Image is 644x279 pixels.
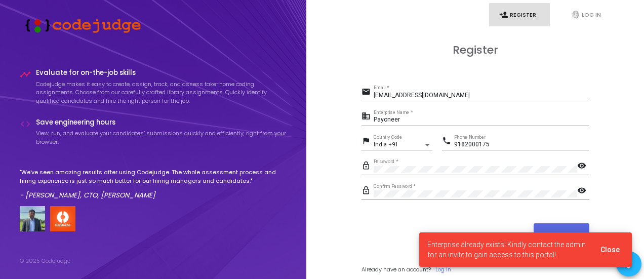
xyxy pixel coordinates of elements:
a: person_addRegister [489,3,550,27]
p: Codejudge makes it easy to create, assign, track, and assess take-home coding assignments. Choose... [36,80,287,105]
img: user image [20,206,45,231]
input: Email [374,92,589,99]
span: India +91 [374,141,398,148]
span: Close [600,246,620,254]
span: Enterprise already exists! Kindly contact the admin for an invite to gain access to this portal! [427,240,588,260]
i: fingerprint [571,10,580,19]
mat-icon: flag [361,136,374,148]
mat-icon: phone [442,136,454,148]
h3: Register [361,44,589,57]
mat-icon: email [361,87,374,99]
p: "We've seen amazing results after using Codejudge. The whole assessment process and hiring experi... [20,168,287,185]
mat-icon: lock_outline [361,161,374,173]
i: code [20,118,31,130]
h4: Evaluate for on-the-job skills [36,69,287,77]
mat-icon: lock_outline [361,185,374,197]
div: © 2025 Codejudge [20,257,70,265]
input: Enterprise Name [374,116,589,124]
i: timeline [20,69,31,80]
span: Already have an account? [361,265,431,273]
mat-icon: business [361,111,374,123]
h4: Save engineering hours [36,118,287,127]
button: Close [592,241,628,259]
input: Phone Number [454,141,589,148]
i: person_add [499,10,508,19]
em: - [PERSON_NAME], CTO, [PERSON_NAME] [20,190,155,200]
a: fingerprintLog In [561,3,622,27]
p: View, run, and evaluate your candidates’ submissions quickly and efficiently, right from your bro... [36,129,287,146]
mat-icon: visibility [577,161,589,173]
img: company-logo [50,206,75,231]
mat-icon: visibility [577,185,589,197]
